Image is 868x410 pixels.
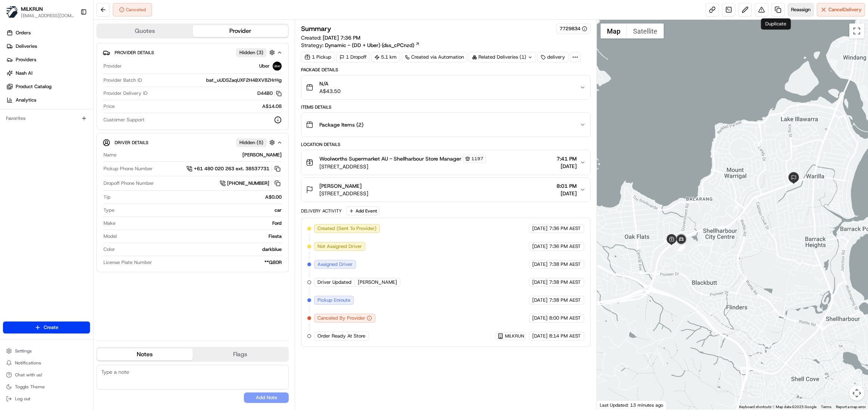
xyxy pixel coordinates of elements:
[549,297,581,304] span: 7:38 PM AEST
[3,94,93,106] a: Analytics
[776,405,816,409] span: Map data ©2025 Google
[15,348,32,354] span: Settings
[259,63,270,69] span: Uber
[97,25,193,37] button: Quotes
[194,165,269,172] span: +61 480 020 263 ext. 38537731
[103,220,115,227] span: Make
[821,405,831,409] a: Terms (opens in new tab)
[262,103,282,110] span: A$14.08
[103,63,122,69] span: Provider
[227,180,269,187] span: [PHONE_NUMBER]
[193,348,288,360] button: Flags
[15,372,42,378] span: Chat with us!
[549,261,581,268] span: 7:38 PM AEST
[220,179,282,187] a: [PHONE_NUMBER]
[532,261,548,268] span: [DATE]
[557,155,577,162] span: 7:41 PM
[236,138,277,147] button: Hidden (5)
[627,24,664,38] button: Show satellite imagery
[301,25,331,32] h3: Summary
[301,75,590,99] button: N/AA$43.50
[319,87,341,95] span: A$43.50
[103,246,115,253] span: Color
[317,279,351,286] span: Driver Updated
[16,83,52,90] span: Product Catalog
[103,136,282,149] button: Driver DetailsHidden (5)
[319,163,486,170] span: [STREET_ADDRESS]
[44,324,58,331] span: Create
[597,400,667,410] div: Last Updated: 13 minutes ago
[239,139,263,146] span: Hidden ( 5 )
[15,396,30,402] span: Log out
[537,52,568,62] div: delivery
[16,43,37,50] span: Deliveries
[817,3,865,16] button: CancelDelivery
[677,243,685,251] div: 7
[336,52,370,62] div: 1 Dropoff
[186,165,282,173] a: +61 480 020 263 ext. 38537731
[301,67,590,73] div: Package Details
[559,25,587,32] button: 7729834
[301,178,590,202] button: [PERSON_NAME][STREET_ADDRESS]8:01 PM[DATE]
[319,190,368,197] span: [STREET_ADDRESS]
[301,34,360,41] span: Created:
[532,225,548,232] span: [DATE]
[371,52,400,62] div: 5.1 km
[103,259,152,266] span: License Plate Number
[317,315,365,322] span: Canceled By Provider
[549,315,581,322] span: 8:00 PM AEST
[103,207,114,214] span: Type
[402,52,467,62] div: Created via Automation
[15,360,41,366] span: Notifications
[301,41,420,49] div: Strategy:
[273,62,282,71] img: uber-new-logo.jpeg
[317,333,365,339] span: Order Ready At Store
[3,346,90,356] button: Settings
[828,6,862,13] span: Cancel Delivery
[471,156,483,162] span: 1197
[3,382,90,392] button: Toggle Theme
[103,233,117,240] span: Model
[257,90,282,97] button: D44B0
[532,279,548,286] span: [DATE]
[358,279,397,286] span: [PERSON_NAME]
[3,370,90,380] button: Chat with us!
[301,208,342,214] div: Delivery Activity
[599,400,623,410] img: Google
[319,182,362,190] span: [PERSON_NAME]
[532,333,548,339] span: [DATE]
[532,297,548,304] span: [DATE]
[319,121,363,128] span: Package Items ( 2 )
[3,67,93,79] a: Nash AI
[325,41,414,49] span: Dynamic - (DD + Uber) (dss_cPCnzd)
[836,405,866,409] a: Report a map error
[16,97,36,103] span: Analytics
[3,394,90,404] button: Log out
[6,6,18,18] img: MILKRUN
[761,18,791,29] div: Duplicate
[469,52,536,62] div: Related Deliveries (1)
[317,225,376,232] span: Created (Sent To Provider)
[642,288,651,296] div: 3
[301,104,590,110] div: Items Details
[317,261,353,268] span: Assigned Driver
[103,194,111,201] span: Tip
[301,52,335,62] div: 1 Pickup
[3,322,90,333] button: Create
[739,404,771,410] button: Keyboard shortcuts
[21,5,43,13] button: MILKRUN
[3,27,93,39] a: Orders
[103,165,153,172] span: Pickup Phone Number
[301,142,590,147] div: Location Details
[319,80,341,87] span: N/A
[114,194,282,201] div: A$0.00
[3,54,93,66] a: Providers
[849,24,864,38] button: Toggle fullscreen view
[549,333,581,339] span: 8:14 PM AEST
[532,315,548,322] span: [DATE]
[557,190,577,197] span: [DATE]
[301,150,590,175] button: Woolworths Supermarket AU - Shellharbour Store Manager1197[STREET_ADDRESS]7:41 PM[DATE]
